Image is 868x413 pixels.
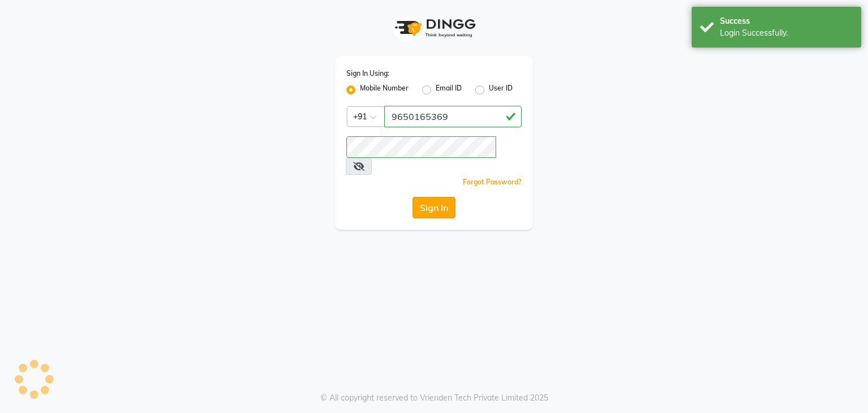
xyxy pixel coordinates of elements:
[384,106,522,127] input: Username
[436,83,462,97] label: Email ID
[463,178,522,186] a: Forgot Password?
[720,15,853,27] div: Success
[413,197,455,218] button: Sign In
[360,83,409,97] label: Mobile Number
[489,83,513,97] label: User ID
[346,68,389,79] label: Sign In Using:
[389,11,479,45] img: logo1.svg
[720,27,853,39] div: Login Successfully.
[346,136,496,158] input: Username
